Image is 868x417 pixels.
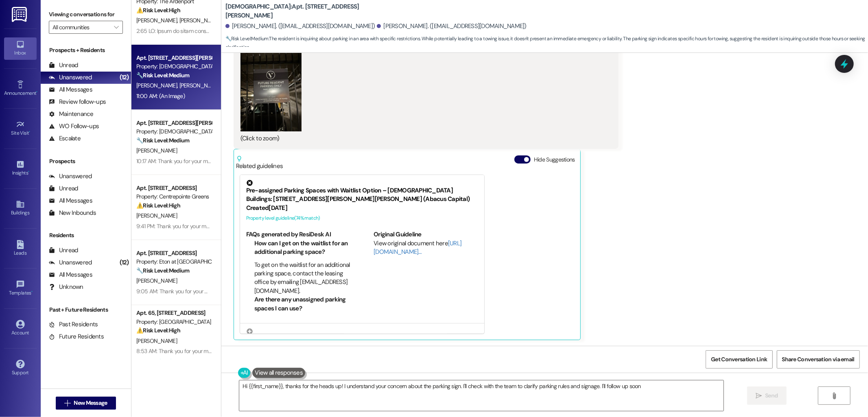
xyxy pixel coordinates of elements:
span: [PERSON_NAME] [136,277,177,284]
div: (Click to zoom) [241,134,606,143]
li: How can I get on the waitlist for an additional parking space? [254,239,351,257]
strong: 🔧 Risk Level: Medium [136,72,189,79]
div: Apt. [STREET_ADDRESS][PERSON_NAME] [136,54,212,62]
div: Archived on [DATE] [136,356,212,367]
div: Past Residents [49,320,98,329]
button: Zoom image [241,50,302,132]
i:  [114,24,118,31]
div: Unanswered [49,73,92,82]
div: Unread [49,184,78,193]
div: Unanswered [49,258,92,267]
div: Escalate [49,134,81,143]
span: Get Conversation Link [711,355,767,364]
span: Share Conversation via email [782,355,855,364]
div: Related guidelines [236,155,283,170]
div: Eviction Protections, Rent Increase Limits, & Relocation Assistance – Veda Buildings: [STREET_ADD... [246,328,478,352]
div: Property: [DEMOGRAPHIC_DATA] [136,62,212,71]
div: Maintenance [49,110,94,118]
strong: 🔧 Risk Level: Medium [136,267,189,274]
button: Share Conversation via email [777,350,860,369]
strong: 🔧 Risk Level: Medium [225,35,269,42]
div: Past + Future Residents [41,306,131,314]
span: [PERSON_NAME] [136,82,179,89]
div: Prospects + Residents [41,46,131,55]
span: [PERSON_NAME] [136,212,177,219]
a: Buildings [4,197,37,219]
div: Property: [DEMOGRAPHIC_DATA] [136,127,212,136]
button: New Message [56,397,116,410]
span: [PERSON_NAME] [136,337,177,345]
a: Support [4,357,37,379]
span: • [29,129,31,135]
a: Site Visit • [4,118,37,140]
img: ResiDesk Logo [12,7,28,22]
div: Unanswered [49,172,92,181]
div: 8:53 AM: Thank you for your message. Our offices are currently closed, but we will contact you wh... [136,347,633,355]
div: Property level guideline ( 74 % match) [246,214,478,223]
textarea: Hi {{first_name}}, thanks for the heads up! I understand your concern about the parking sign. I'l... [239,380,724,411]
span: : The resident is inquiring about parking in an area with specific restrictions. While potentiall... [225,35,868,52]
span: • [31,289,33,295]
label: Viewing conversations for [49,8,123,21]
div: Residents [41,231,131,240]
a: Inbox [4,37,37,59]
div: Apt. [STREET_ADDRESS] [136,184,212,192]
button: Get Conversation Link [706,350,772,369]
a: Templates • [4,277,37,299]
b: Original Guideline [374,230,422,238]
b: FAQs generated by ResiDesk AI [246,230,331,238]
strong: ⚠️ Risk Level: High [136,327,180,334]
label: Hide Suggestions [534,155,575,164]
div: Apt. [STREET_ADDRESS][PERSON_NAME] [136,119,212,127]
strong: 🔧 Risk Level: Medium [136,137,189,144]
div: All Messages [49,196,92,205]
div: (12) [118,256,131,269]
strong: ⚠️ Risk Level: High [136,7,180,14]
div: Apt. 65, [STREET_ADDRESS] [136,309,212,317]
b: [DEMOGRAPHIC_DATA]: Apt. [STREET_ADDRESS][PERSON_NAME] [225,2,388,20]
div: All Messages [49,271,92,279]
div: 11:00 AM: (An Image) [136,92,185,100]
div: 9:05 AM: Thank you for your message. Our offices are currently closed, but we will contact you wh... [136,288,614,295]
div: Review follow-ups [49,98,106,106]
div: Unread [49,61,78,70]
div: Property: Eton at [GEOGRAPHIC_DATA] [136,258,212,266]
div: [PERSON_NAME]. ([EMAIL_ADDRESS][DOMAIN_NAME]) [225,22,375,31]
li: To get on the waitlist for an additional parking space, contact the leasing office by emailing [E... [254,261,351,296]
span: [PERSON_NAME] [179,17,220,24]
input: All communities [52,21,110,34]
span: [PERSON_NAME] [179,82,220,89]
div: 9:41 PM: Thank you for your message. Our offices are currently closed, but we will contact you wh... [136,223,612,230]
a: Account [4,317,37,339]
div: New Inbounds [49,209,96,217]
div: Property: [GEOGRAPHIC_DATA] [136,318,212,326]
div: WO Follow-ups [49,122,99,131]
div: (12) [118,71,131,84]
div: Unread [49,246,78,255]
span: [PERSON_NAME] [136,17,179,24]
a: Insights • [4,157,37,179]
span: [PERSON_NAME] [136,147,177,154]
a: Leads [4,238,37,260]
i:  [756,393,762,399]
div: All Messages [49,85,92,94]
i:  [64,400,70,406]
div: Unknown [49,283,83,291]
div: Apt. [STREET_ADDRESS] [136,249,212,258]
span: • [28,169,29,175]
button: Send [747,386,787,405]
a: [URL][DOMAIN_NAME]… [374,239,461,256]
strong: ⚠️ Risk Level: High [136,202,180,209]
div: [PERSON_NAME]. ([EMAIL_ADDRESS][DOMAIN_NAME]) [377,22,527,31]
div: Property: Centrepointe Greens [136,192,212,201]
div: Created [DATE] [246,204,478,212]
i:  [831,393,837,399]
div: 10:17 AM: Thank you for your message. Our offices are currently closed, but we will contact you w... [136,157,732,165]
span: Send [765,391,778,400]
span: New Message [74,399,107,407]
span: • [36,89,37,95]
div: View original document here [374,239,478,257]
div: Pre-assigned Parking Spaces with Waitlist Option – [DEMOGRAPHIC_DATA] Buildings: [STREET_ADDRESS]... [246,180,478,204]
div: Prospects [41,157,131,166]
li: Are there any unassigned parking spaces I can use? [254,295,351,313]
